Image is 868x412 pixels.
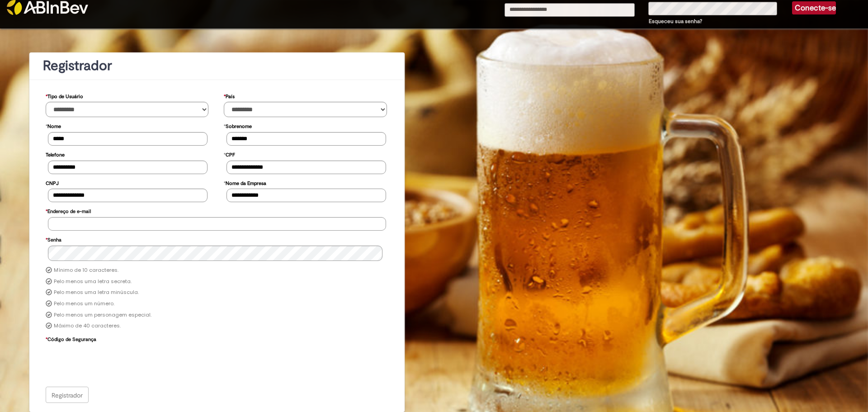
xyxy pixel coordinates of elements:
[54,300,114,307] font: Pelo menos um número.
[54,278,132,285] font: Pelo menos uma letra secreta.
[795,3,836,13] font: Conecte-se
[54,289,139,296] font: Pelo menos uma letra minúscula.
[226,123,252,130] font: Sobrenome
[47,123,61,130] font: Nome
[54,322,121,329] font: Máximo de 40 caracteres.
[54,266,118,274] font: Mínimo de 10 caracteres.
[48,345,185,380] iframe: reCAPTCHA
[47,336,96,343] font: Código de Segurança
[47,93,83,100] font: Tipo de Usuário
[47,208,91,215] font: Endereço de e-mail
[47,237,61,243] font: Senha
[792,1,836,14] button: Conecte-se
[46,152,65,158] font: Telefone
[54,311,151,318] font: Pelo menos um personagem especial.
[46,180,59,187] font: CNPJ
[43,57,112,75] font: Registrador
[226,93,235,100] font: País
[649,18,702,25] a: Esqueceu sua senha?
[226,152,235,158] font: CPF
[226,180,266,187] font: Nome da Empresa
